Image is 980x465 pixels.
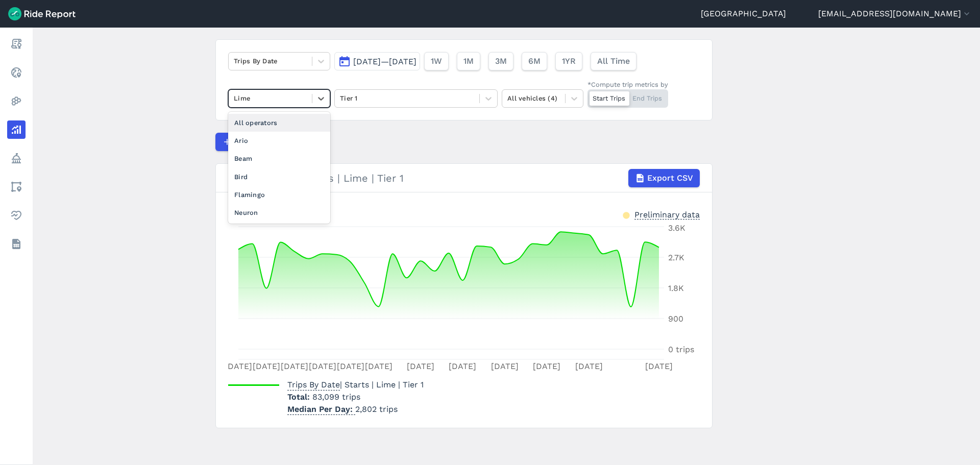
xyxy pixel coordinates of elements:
[628,169,700,187] button: Export CSV
[7,206,26,225] a: Health
[491,361,519,371] tspan: [DATE]
[309,361,336,371] tspan: [DATE]
[495,55,507,67] span: 3M
[215,133,309,151] button: Compare Metrics
[407,361,434,371] tspan: [DATE]
[457,52,480,70] button: 1M
[528,55,541,67] span: 6M
[634,209,700,219] div: Preliminary data
[668,283,684,293] tspan: 1.8K
[365,361,393,371] tspan: [DATE]
[287,401,355,415] span: Median Per Day
[228,168,330,186] div: Bird
[334,52,420,70] button: [DATE]—[DATE]
[463,55,474,67] span: 1M
[668,345,694,354] tspan: 0 trips
[647,172,693,184] span: Export CSV
[7,178,26,196] a: Areas
[228,114,330,132] div: All operators
[287,392,312,402] span: Total
[228,186,330,204] div: Flamingo
[668,253,684,262] tspan: 2.7K
[8,7,76,20] img: Ride Report
[533,361,560,371] tspan: [DATE]
[522,52,547,70] button: 6M
[7,63,26,82] a: Realtime
[287,403,424,415] p: 2,802 trips
[555,52,582,70] button: 1YR
[562,55,576,67] span: 1YR
[818,8,972,20] button: [EMAIL_ADDRESS][DOMAIN_NAME]
[668,314,683,324] tspan: 900
[225,361,252,371] tspan: [DATE]
[337,361,364,371] tspan: [DATE]
[575,361,603,371] tspan: [DATE]
[431,55,442,67] span: 1W
[312,392,360,402] span: 83,099 trips
[281,361,308,371] tspan: [DATE]
[597,55,630,67] span: All Time
[488,52,513,70] button: 3M
[449,361,476,371] tspan: [DATE]
[7,92,26,110] a: Heatmaps
[228,150,330,167] div: Beam
[7,120,26,139] a: Analyze
[287,380,424,389] span: | Starts | Lime | Tier 1
[424,52,449,70] button: 1W
[591,52,636,70] button: All Time
[228,169,700,187] div: Trips By Date | Starts | Lime | Tier 1
[228,204,330,222] div: Neuron
[587,80,668,89] div: *Compute trip metrics by
[701,8,786,20] a: [GEOGRAPHIC_DATA]
[645,361,673,371] tspan: [DATE]
[353,57,416,66] span: [DATE]—[DATE]
[7,35,26,53] a: Report
[228,132,330,150] div: Ario
[668,223,685,233] tspan: 3.6K
[7,149,26,167] a: Policy
[253,361,280,371] tspan: [DATE]
[287,377,340,390] span: Trips By Date
[7,235,26,253] a: Datasets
